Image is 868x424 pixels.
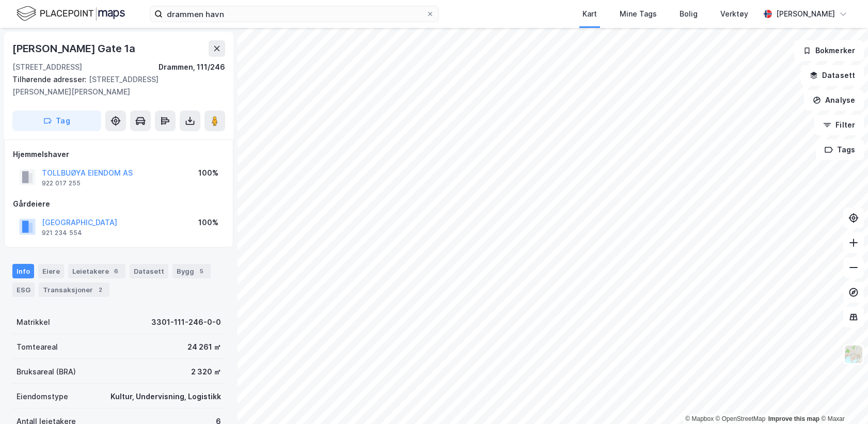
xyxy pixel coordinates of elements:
button: Analyse [804,90,864,111]
div: Gårdeiere [13,198,225,210]
a: Mapbox [685,415,714,422]
div: 921 234 554 [42,229,82,237]
div: 100% [198,167,218,179]
div: [STREET_ADDRESS] [12,61,82,73]
img: Z [844,344,863,364]
div: Eiere [38,264,64,278]
div: Bolig [680,8,698,20]
div: Eiendomstype [17,390,68,403]
div: Transaksjoner [39,282,109,297]
input: Søk på adresse, matrikkel, gårdeiere, leietakere eller personer [163,6,426,22]
img: logo.f888ab2527a4732fd821a326f86c7f29.svg [17,5,125,23]
div: Verktøy [720,8,748,20]
a: Improve this map [768,415,819,422]
div: Kontrollprogram for chat [816,374,868,424]
div: [PERSON_NAME] Gate 1a [12,40,137,57]
div: Tomteareal [17,341,58,353]
div: Bygg [172,264,211,278]
div: Hjemmelshaver [13,148,225,161]
iframe: Chat Widget [816,374,868,424]
button: Tag [12,111,101,131]
div: Kart [582,8,597,20]
button: Filter [814,115,864,135]
div: Matrikkel [17,316,50,328]
button: Datasett [801,65,864,86]
button: Bokmerker [794,40,864,61]
div: Drammen, 111/246 [159,61,225,73]
span: Tilhørende adresser: [12,75,89,84]
div: 5 [196,266,207,276]
div: Leietakere [68,264,125,278]
div: Info [12,264,34,278]
div: Mine Tags [620,8,657,20]
div: 24 261 ㎡ [187,341,221,353]
button: Tags [816,139,864,160]
div: 3301-111-246-0-0 [151,316,221,328]
div: ESG [12,282,35,297]
div: Datasett [130,264,168,278]
div: Bruksareal (BRA) [17,366,76,378]
div: Kultur, Undervisning, Logistikk [111,390,221,403]
div: 2 [95,285,105,295]
div: 2 320 ㎡ [191,366,221,378]
div: 100% [198,216,218,229]
div: 922 017 255 [42,179,81,187]
div: [PERSON_NAME] [776,8,835,20]
a: OpenStreetMap [716,415,766,422]
div: 6 [111,266,121,276]
div: [STREET_ADDRESS][PERSON_NAME][PERSON_NAME] [12,73,217,98]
